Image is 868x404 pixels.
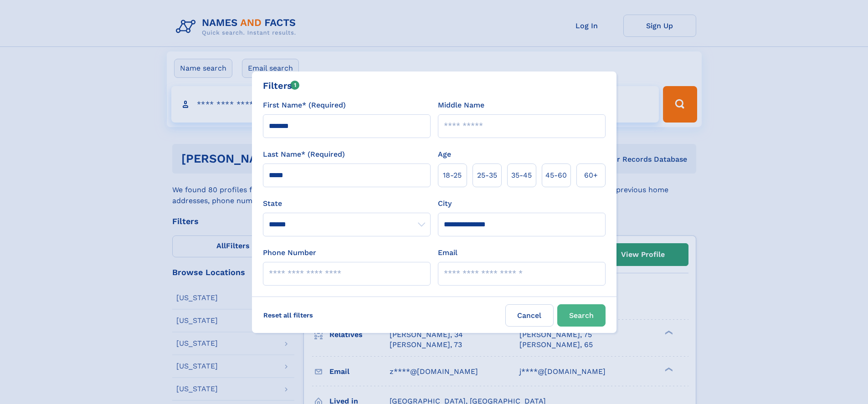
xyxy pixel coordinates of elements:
label: Reset all filters [257,304,319,326]
span: 35‑45 [511,170,532,181]
label: First Name* (Required) [263,100,346,111]
span: 60+ [584,170,598,181]
div: Filters [263,79,300,92]
label: Age [438,149,451,160]
label: Email [438,247,457,258]
label: Phone Number [263,247,316,258]
label: Middle Name [438,100,484,111]
button: Search [557,304,606,327]
span: 25‑35 [477,170,497,181]
label: State [263,198,431,209]
label: Cancel [505,304,554,327]
label: City [438,198,452,209]
span: 18‑25 [443,170,462,181]
span: 45‑60 [545,170,567,181]
label: Last Name* (Required) [263,149,345,160]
